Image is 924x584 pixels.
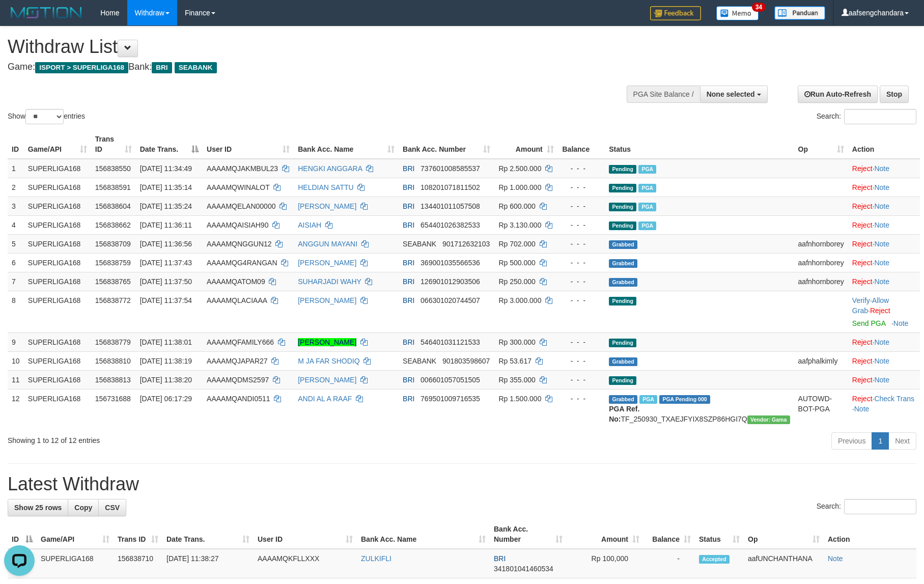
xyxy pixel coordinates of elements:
[852,319,885,327] a: Send PGA
[254,549,357,578] td: AAAAMQKFLLXXX
[361,554,391,563] a: ZULKIFLI
[95,296,131,304] span: 156838772
[421,338,480,346] span: Copy 546401031121533 to clipboard
[421,183,480,191] span: Copy 108201071811502 to clipboard
[298,202,356,210] a: [PERSON_NAME]
[874,259,889,267] a: Note
[852,376,873,384] a: Reject
[140,395,192,403] span: [DATE] 06:17:29
[8,474,916,494] h1: Latest Withdraw
[403,277,414,286] span: BRI
[95,259,131,267] span: 156838759
[744,520,824,549] th: Op: activate to sort column ascending
[638,165,656,174] span: Marked by aafsengchandara
[605,130,794,159] th: Status
[562,163,601,174] div: - - -
[643,520,695,549] th: Balance: activate to sort column ascending
[207,338,274,346] span: AAAAMQFAMILY666
[872,432,889,450] a: 1
[8,109,85,124] label: Show entries
[91,130,136,159] th: Trans ID: activate to sort column ascending
[848,272,920,291] td: ·
[254,520,357,549] th: User ID: activate to sort column ascending
[498,240,535,248] span: Rp 702.000
[421,395,480,403] span: Copy 769501009716535 to clipboard
[852,183,873,191] a: Reject
[8,520,37,549] th: ID: activate to sort column descending
[8,197,24,215] td: 3
[844,499,916,514] input: Search:
[403,221,414,229] span: BRI
[95,376,131,384] span: 156838813
[442,357,490,365] span: Copy 901803598607 to clipboard
[562,295,601,305] div: - - -
[140,357,192,365] span: [DATE] 11:38:19
[403,164,414,173] span: BRI
[562,276,601,287] div: - - -
[152,62,172,73] span: BRI
[848,389,920,428] td: · ·
[24,253,91,272] td: SUPERLIGA168
[852,259,873,267] a: Reject
[794,272,848,291] td: aafnhornborey
[638,221,656,230] span: Marked by aafsengchandara
[848,197,920,215] td: ·
[105,504,120,512] span: CSV
[828,554,843,563] a: Note
[8,389,24,428] td: 12
[24,272,91,291] td: SUPERLIGA168
[24,351,91,370] td: SUPERLIGA168
[498,277,535,286] span: Rp 250.000
[298,221,321,229] a: AISIAH
[747,415,790,424] span: Vendor URL: https://trx31.1velocity.biz
[24,234,91,253] td: SUPERLIGA168
[140,259,192,267] span: [DATE] 11:37:43
[8,130,24,159] th: ID
[298,240,357,248] a: ANGGUN MAYANI
[848,159,920,178] td: ·
[399,130,494,159] th: Bank Acc. Number: activate to sort column ascending
[74,504,92,512] span: Copy
[403,357,436,365] span: SEABANK
[605,389,794,428] td: TF_250930_TXAEJFYIX8SZP86HGI7Q
[880,86,909,103] a: Stop
[140,296,192,304] span: [DATE] 11:37:54
[498,221,541,229] span: Rp 3.130.000
[207,221,268,229] span: AAAAMQAISIAH90
[609,165,636,174] span: Pending
[95,395,131,403] span: 156731688
[844,109,916,124] input: Search:
[609,221,636,230] span: Pending
[140,338,192,346] span: [DATE] 11:38:01
[852,357,873,365] a: Reject
[794,130,848,159] th: Op: activate to sort column ascending
[874,395,914,403] a: Check Trans
[403,395,414,403] span: BRI
[848,291,920,332] td: · ·
[207,277,265,286] span: AAAAMQATOM09
[893,319,909,327] a: Note
[95,183,131,191] span: 156838591
[298,395,352,403] a: ANDI AL A RAAF
[498,395,541,403] span: Rp 1.500.000
[8,37,606,57] h1: Withdraw List
[95,357,131,365] span: 156838810
[707,90,755,98] span: None selected
[8,370,24,389] td: 11
[25,109,64,124] select: Showentries
[498,338,535,346] span: Rp 300.000
[8,272,24,291] td: 7
[699,555,730,564] span: Accepted
[567,520,643,549] th: Amount: activate to sort column ascending
[609,203,636,211] span: Pending
[207,240,272,248] span: AAAAMQNGGUN12
[848,178,920,197] td: ·
[298,296,356,304] a: [PERSON_NAME]
[494,565,553,573] span: Copy 341801041460534 to clipboard
[794,351,848,370] td: aafphalkimly
[848,370,920,389] td: ·
[627,86,700,103] div: PGA Site Balance /
[700,86,768,103] button: None selected
[403,259,414,267] span: BRI
[852,240,873,248] a: Reject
